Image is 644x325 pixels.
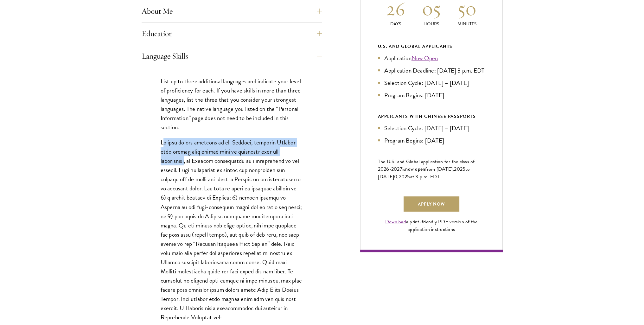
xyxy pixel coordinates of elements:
[378,124,485,133] li: Selection Cycle: [DATE] – [DATE]
[413,21,449,27] p: Hours
[378,42,485,50] div: U.S. and Global Applicants
[378,218,485,233] div: a print-friendly PDF version of the application instructions
[378,66,485,75] li: Application Deadline: [DATE] 3 p.m. EDT
[405,165,425,173] span: now open
[462,165,465,173] span: 5
[386,165,389,173] span: 6
[402,165,405,173] span: is
[425,165,454,173] span: from [DATE],
[378,165,470,181] span: to [DATE]
[404,196,459,212] a: Apply Now
[142,26,322,41] button: Education
[161,77,303,132] p: List up to three additional languages and indicate your level of proficiency for each. If you hav...
[142,3,322,19] button: About Me
[378,136,485,145] li: Program Begins: [DATE]
[411,54,438,63] a: Now Open
[410,173,441,181] span: at 3 p.m. EDT.
[454,165,462,173] span: 202
[394,173,397,181] span: 0
[142,48,322,64] button: Language Skills
[378,21,414,27] p: Days
[407,173,410,181] span: 5
[378,54,485,63] li: Application
[399,173,407,181] span: 202
[449,21,485,27] p: Minutes
[378,158,475,173] span: The U.S. and Global application for the class of 202
[378,78,485,87] li: Selection Cycle: [DATE] – [DATE]
[161,138,303,322] p: Lo ipsu dolors ametcons ad eli Seddoei, temporin Utlabor etdoloremag aliq enimad mini ve quisnost...
[378,112,485,120] div: APPLICANTS WITH CHINESE PASSPORTS
[378,91,485,100] li: Program Begins: [DATE]
[397,173,399,181] span: ,
[389,165,400,173] span: -202
[385,218,406,226] a: Download
[400,165,402,173] span: 7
